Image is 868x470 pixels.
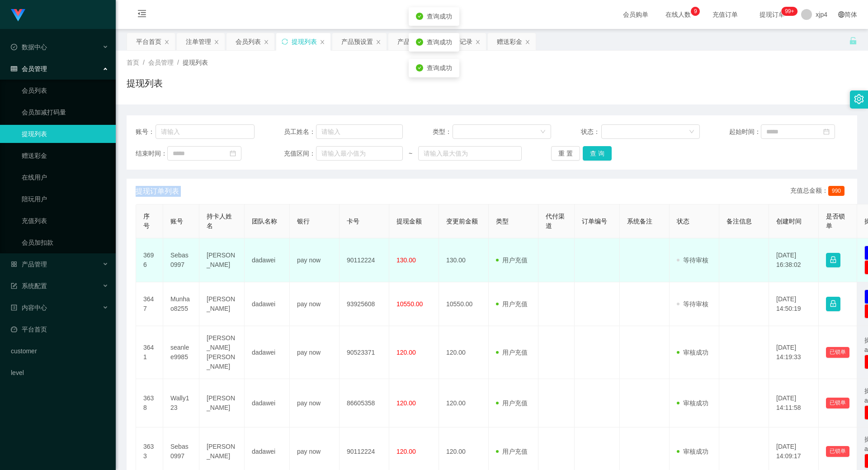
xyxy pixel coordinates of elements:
[136,238,163,282] td: 3696
[199,282,245,326] td: [PERSON_NAME]
[396,218,422,225] span: 提现金额
[376,39,381,45] i: 图标: close
[496,399,528,407] span: 用户充值
[416,64,423,71] i: icon: check-circle
[496,218,509,225] span: 类型
[496,448,528,455] span: 用户充值
[186,33,211,50] div: 注单管理
[427,13,452,20] span: 查询成功
[11,261,17,267] i: 图标: appstore-o
[497,33,522,50] div: 赠送彩金
[22,212,108,230] a: 充值列表
[341,33,373,50] div: 产品预设置
[164,39,170,45] i: 图标: close
[290,282,340,326] td: pay now
[11,342,108,360] a: customer
[245,282,290,326] td: dadawei
[416,38,423,46] i: icon: check-circle
[776,218,802,225] span: 创建时间
[694,7,697,16] p: 9
[769,326,819,379] td: [DATE] 14:19:33
[284,127,316,137] span: 员工姓名：
[769,282,819,326] td: [DATE] 14:50:19
[316,146,403,161] input: 请输入最小值为
[427,38,452,46] span: 查询成功
[340,326,389,379] td: 90523371
[823,128,830,135] i: 图标: calendar
[854,94,864,104] i: 图标: setting
[11,9,25,22] img: logo.9652507e.png
[11,65,47,72] span: 会员管理
[769,238,819,282] td: [DATE] 16:38:02
[320,39,325,45] i: 图标: close
[11,283,17,289] i: 图标: form
[427,64,452,71] span: 查询成功
[446,218,478,225] span: 变更前金额
[396,448,416,455] span: 120.00
[849,37,857,45] i: 图标: unlock
[726,218,752,225] span: 备注信息
[403,149,418,158] span: ~
[496,256,528,264] span: 用户充值
[581,127,601,137] span: 状态：
[22,233,108,252] a: 会员加扣款
[582,218,607,225] span: 订单编号
[540,129,546,135] i: 图标: down
[163,326,199,379] td: seanlee9985
[163,379,199,427] td: Wally123
[264,39,269,45] i: 图标: close
[183,59,208,66] span: 提现列表
[340,379,389,427] td: 86605358
[397,33,423,50] div: 产品列表
[22,147,108,165] a: 赠送彩金
[790,186,848,197] div: 充值总金额：
[252,218,277,225] span: 团队名称
[11,364,108,382] a: level
[439,379,489,427] td: 120.00
[136,282,163,326] td: 3647
[677,399,708,407] span: 审核成功
[143,59,145,66] span: /
[199,326,245,379] td: [PERSON_NAME] [PERSON_NAME]
[627,218,652,225] span: 系统备注
[127,59,139,66] span: 首页
[781,7,797,16] sup: 227
[677,218,689,225] span: 状态
[22,190,108,208] a: 陪玩用户
[245,379,290,427] td: dadawei
[447,33,472,50] div: 开奖记录
[143,213,150,229] span: 序号
[396,256,416,264] span: 130.00
[826,253,840,267] button: 图标: lock
[475,39,481,45] i: 图标: close
[826,297,840,311] button: 图标: lock
[199,238,245,282] td: [PERSON_NAME]
[439,282,489,326] td: 10550.00
[22,81,108,100] a: 会员列表
[677,300,708,308] span: 等待审核
[148,59,174,66] span: 会员管理
[525,39,530,45] i: 图标: close
[177,59,179,66] span: /
[418,146,521,161] input: 请输入最大值为
[11,261,47,268] span: 产品管理
[22,125,108,143] a: 提现列表
[156,124,255,139] input: 请输入
[416,13,423,20] i: icon: check-circle
[11,304,17,311] i: 图标: profile
[826,398,849,408] button: 已锁单
[11,66,17,72] i: 图标: table
[290,326,340,379] td: pay now
[546,213,565,229] span: 代付渠道
[828,186,844,196] span: 990
[340,238,389,282] td: 90112224
[136,127,156,137] span: 账号：
[11,304,47,311] span: 内容中心
[708,11,742,18] span: 充值订单
[136,186,179,197] span: 提现订单列表
[826,213,845,229] span: 是否锁单
[170,218,183,225] span: 账号
[214,39,219,45] i: 图标: close
[396,349,416,356] span: 120.00
[207,213,232,229] span: 持卡人姓名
